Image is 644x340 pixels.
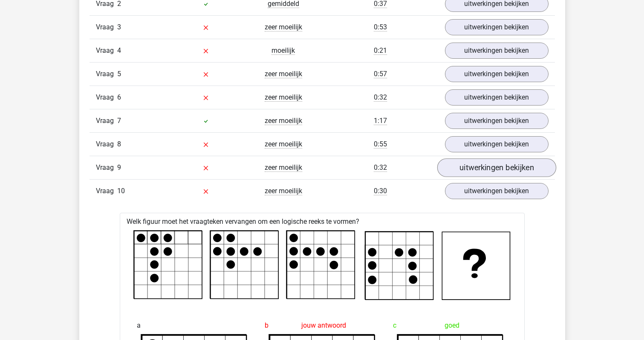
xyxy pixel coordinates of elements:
div: jouw antwoord [265,317,379,334]
span: zeer moeilijk [265,163,302,172]
a: uitwerkingen bekijken [445,136,549,152]
span: 8 [117,140,121,148]
span: 0:57 [374,70,387,78]
span: 10 [117,187,125,195]
span: Vraag [96,22,117,32]
span: moeilijk [271,46,295,55]
span: zeer moeilijk [265,23,302,31]
span: zeer moeilijk [265,93,302,102]
a: uitwerkingen bekijken [445,89,549,106]
div: goed [393,317,508,334]
span: Vraag [96,139,117,149]
span: Vraag [96,163,117,173]
span: 9 [117,163,121,171]
span: c [393,317,396,334]
span: zeer moeilijk [265,187,302,195]
span: 0:32 [374,93,387,102]
a: uitwerkingen bekijken [445,183,549,199]
span: zeer moeilijk [265,70,302,78]
span: 0:32 [374,163,387,172]
span: a [137,317,141,334]
span: b [265,317,269,334]
span: 0:21 [374,46,387,55]
span: 0:55 [374,140,387,149]
a: uitwerkingen bekijken [445,113,549,129]
span: Vraag [96,69,117,79]
span: Vraag [96,186,117,196]
a: uitwerkingen bekijken [437,158,556,177]
span: 3 [117,23,121,31]
span: zeer moeilijk [265,117,302,125]
span: 4 [117,46,121,54]
span: Vraag [96,46,117,56]
span: zeer moeilijk [265,140,302,149]
span: 0:30 [374,187,387,195]
span: 5 [117,70,121,78]
span: 1:17 [374,117,387,125]
a: uitwerkingen bekijken [445,66,549,82]
span: 0:53 [374,23,387,31]
span: Vraag [96,116,117,126]
a: uitwerkingen bekijken [445,43,549,59]
span: 7 [117,117,121,125]
a: uitwerkingen bekijken [445,19,549,35]
span: Vraag [96,92,117,103]
span: 6 [117,93,121,101]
